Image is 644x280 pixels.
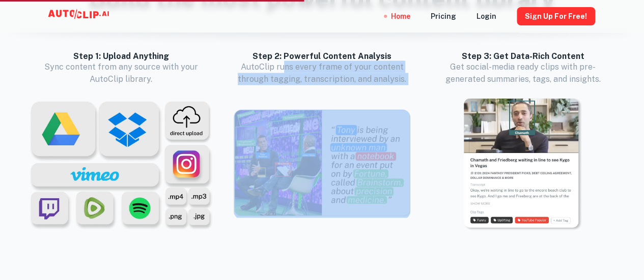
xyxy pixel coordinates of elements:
p: AutoClip runs every frame of your content through tagging, transcription, and analysis. [234,60,410,85]
p: Get social-media ready clips with pre-generated summaries, tags, and insights. [431,60,615,85]
img: lightmode [463,97,583,231]
p: Sync content from any source with your AutoClip library. [29,60,214,85]
img: lightmode [29,101,214,230]
button: Sign Up for free! [517,7,595,25]
h6: Step 2: Powerful Content Analysis [234,51,410,60]
img: lightmode [234,109,410,217]
h6: Step 1: Upload Anything [29,51,214,60]
h6: Step 3: Get Data-Rich Content [431,51,615,60]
